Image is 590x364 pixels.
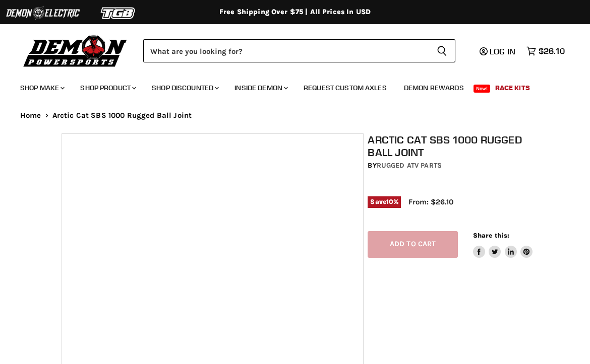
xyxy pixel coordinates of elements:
[474,85,491,93] span: New!
[475,47,521,56] a: Log in
[368,196,401,207] span: Save %
[368,133,533,159] h1: Arctic Cat SBS 1000 Rugged Ball Joint
[227,78,294,98] a: Inside Demon
[408,197,453,206] span: From: $26.10
[473,231,533,258] aside: Share this:
[143,39,455,62] form: Product
[386,198,393,205] span: 10
[13,74,562,98] ul: Main menu
[5,4,81,23] img: Demon Electric Logo 2
[73,78,142,98] a: Shop Product
[296,78,394,98] a: Request Custom Axles
[143,39,429,62] input: Search
[539,46,565,56] span: $26.10
[144,78,225,98] a: Shop Discounted
[13,78,71,98] a: Shop Make
[20,111,41,120] a: Home
[473,232,509,239] span: Share this:
[368,160,533,171] div: by
[20,33,131,68] img: Demon Powersports
[377,161,442,170] a: Rugged ATV Parts
[488,78,538,98] a: Race Kits
[429,39,455,62] button: Search
[396,78,471,98] a: Demon Rewards
[490,46,515,56] span: Log in
[52,111,192,120] span: Arctic Cat SBS 1000 Rugged Ball Joint
[81,4,156,23] img: TGB Logo 2
[521,44,570,58] a: $26.10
